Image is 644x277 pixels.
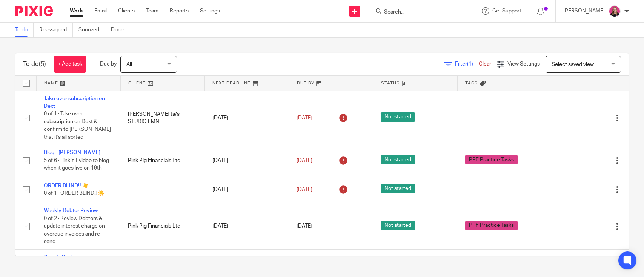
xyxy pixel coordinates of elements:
span: (1) [467,61,473,67]
img: Pixie [15,6,53,16]
a: Blog - [PERSON_NAME] [44,150,100,155]
span: 0 of 2 · Review Debtors & update interest charge on overdue invoices and re-send [44,216,105,245]
a: ORDER BLIND!! ☀️ [44,183,89,188]
a: Done [111,23,129,37]
div: --- [465,114,537,122]
p: Due by [100,60,117,68]
a: Weekly Debtor Review [44,208,98,213]
h1: To do [23,60,46,68]
a: Reassigned [39,23,73,37]
td: Pink Pig Financials Ltd [120,145,204,176]
img: Team%20headshots.png [609,5,621,17]
a: To do [15,23,34,37]
a: Take over subscription on Dext [44,96,105,109]
td: [DATE] [205,91,289,145]
a: Settings [200,7,220,15]
a: Email [94,7,107,15]
span: 5 of 6 · Link YT video to blog when it goes live on 19th [44,158,109,171]
a: Google Review - [GEOGRAPHIC_DATA] [44,255,97,268]
a: Team [146,7,158,15]
span: [DATE] [297,158,312,163]
span: Not started [381,184,415,193]
td: [DATE] [205,203,289,250]
span: [DATE] [297,115,312,121]
td: [PERSON_NAME] ta/s STUDIO EMN [120,91,204,145]
span: All [126,62,132,67]
span: Not started [381,221,415,230]
a: Work [70,7,83,15]
a: Snoozed [78,23,105,37]
a: Reports [170,7,189,15]
span: Not started [381,112,415,122]
a: Clients [118,7,135,15]
span: 0 of 1 · Take over subscription on Dext & confirm to [PERSON_NAME] that it's all sorted [44,111,111,140]
span: PPF Practice Tasks [465,155,518,164]
span: [DATE] [297,187,312,192]
span: 0 of 1 · ORDER BLIND!! ☀️ [44,191,104,196]
span: PPF Practice Tasks [465,221,518,230]
span: Tags [465,81,478,85]
span: View Settings [507,61,540,67]
span: Filter [455,61,479,67]
a: + Add task [54,56,86,73]
span: Select saved view [552,62,594,67]
a: Clear [479,61,491,67]
input: Search [383,9,451,16]
td: [DATE] [205,176,289,203]
td: Pink Pig Financials Ltd [120,203,204,250]
td: [DATE] [205,145,289,176]
div: --- [465,186,537,193]
span: (5) [39,61,46,67]
span: Not started [381,155,415,164]
span: Get Support [492,8,521,14]
span: [DATE] [297,224,312,229]
p: [PERSON_NAME] [563,7,605,15]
